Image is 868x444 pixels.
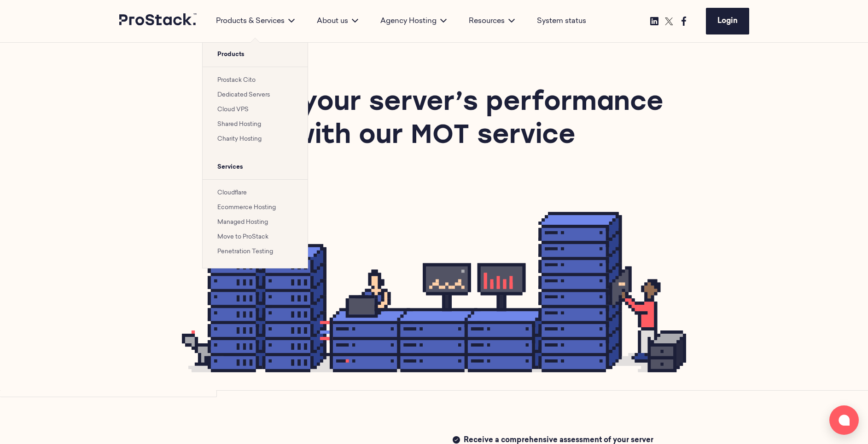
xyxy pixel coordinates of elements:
[458,16,526,27] div: Resources
[306,16,369,27] div: About us
[217,219,268,225] a: Managed Hosting
[203,155,308,179] span: Services
[217,92,270,98] a: Dedicated Servers
[369,16,458,27] div: Agency Hosting
[119,13,198,29] a: Prostack logo
[205,16,306,27] div: Products & Services
[182,87,686,153] h1: Rev up your server’s performance with our MOT service
[217,249,273,255] a: Penetration Testing
[717,17,738,25] span: Login
[706,8,749,34] a: Login
[537,16,586,27] a: System status
[217,205,276,211] a: Ecommerce Hosting
[217,136,262,142] a: Charity Hosting
[217,107,249,113] a: Cloud VPS
[217,190,247,196] a: Cloudflare
[217,77,256,83] a: Prostack Cito
[203,43,308,67] span: Products
[217,121,261,127] a: Shared Hosting
[217,234,268,240] a: Move to ProStack
[829,405,859,435] button: Open chat window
